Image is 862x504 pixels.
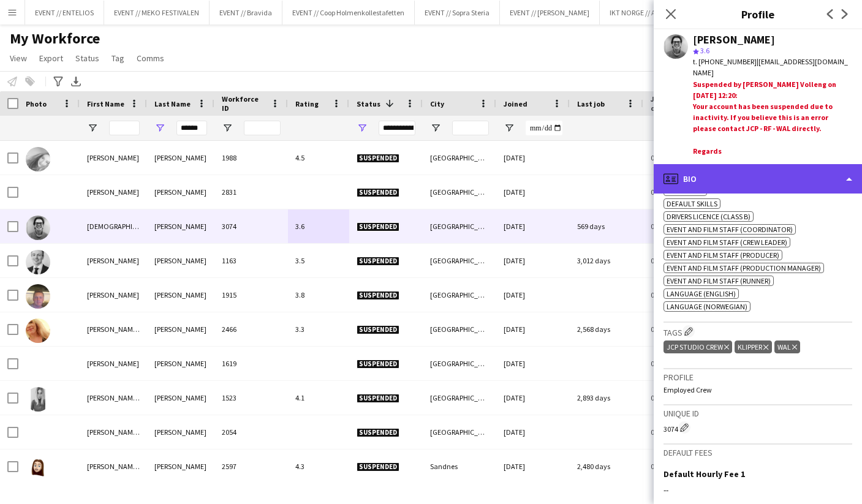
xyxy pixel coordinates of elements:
[214,312,288,346] div: 2466
[664,340,732,353] div: JCP Studio Crew
[423,449,496,483] div: Sandnes
[147,347,214,380] div: [PERSON_NAME]
[643,278,723,312] div: 0
[80,381,147,415] div: [PERSON_NAME] [PERSON_NAME]
[654,6,862,22] h3: Profile
[147,175,214,209] div: [PERSON_NAME]
[75,53,99,64] span: Status
[667,225,793,234] span: Event and Film Staff (Coordinator)
[214,449,288,483] div: 2597
[643,244,723,277] div: 0
[80,175,147,209] div: [PERSON_NAME]
[112,53,124,64] span: Tag
[423,278,496,312] div: [GEOGRAPHIC_DATA]
[39,53,63,64] span: Export
[288,312,349,346] div: 3.3
[214,381,288,415] div: 1523
[664,325,852,338] h3: Tags
[667,302,747,311] span: Language (Norwegian)
[423,141,496,175] div: [GEOGRAPHIC_DATA]
[137,53,164,64] span: Comms
[288,244,349,277] div: 3.5
[104,1,210,24] button: EVENT // MEKO FESTIVALEN
[430,122,441,134] button: Open Filter Menu
[643,141,723,175] div: 0
[664,385,852,394] p: Employed Crew
[577,99,605,108] span: Last job
[80,312,147,346] div: [PERSON_NAME] [PERSON_NAME]
[214,347,288,380] div: 1619
[693,57,757,66] span: t. [PHONE_NUMBER]
[664,468,745,480] h3: Default Hourly Fee 1
[600,1,702,24] button: IKT NORGE // Arendalsuka
[26,147,50,171] img: Alida Ektvedt Jensen
[570,449,643,483] div: 2,480 days
[496,312,570,346] div: [DATE]
[80,244,147,277] div: [PERSON_NAME]
[423,175,496,209] div: [GEOGRAPHIC_DATA]
[643,347,723,380] div: 0
[735,340,771,353] div: Klipper
[504,99,527,108] span: Joined
[357,222,399,231] span: Suspended
[667,238,787,247] span: Event and Film Staff (Crew Leader)
[570,381,643,415] div: 2,893 days
[282,1,415,24] button: EVENT // Coop Holmenkollestafetten
[357,154,399,163] span: Suspended
[570,244,643,277] div: 3,012 days
[214,209,288,243] div: 3074
[154,99,191,108] span: Last Name
[693,57,848,77] span: | [EMAIL_ADDRESS][DOMAIN_NAME]
[80,415,147,449] div: [PERSON_NAME] [PERSON_NAME]
[664,372,852,383] h3: Profile
[295,99,319,108] span: Rating
[423,347,496,380] div: [GEOGRAPHIC_DATA]
[496,175,570,209] div: [DATE]
[80,141,147,175] div: [PERSON_NAME]
[643,175,723,209] div: 0
[214,415,288,449] div: 2054
[570,209,643,243] div: 569 days
[26,284,50,309] img: Daniel Jensen
[496,278,570,312] div: [DATE]
[357,428,399,437] span: Suspended
[87,99,124,108] span: First Name
[496,347,570,380] div: [DATE]
[34,50,68,66] a: Export
[107,50,129,66] a: Tag
[643,381,723,415] div: 0
[288,381,349,415] div: 4.1
[423,209,496,243] div: [GEOGRAPHIC_DATA]
[288,141,349,175] div: 4.5
[643,312,723,346] div: 0
[664,484,852,495] div: --
[500,1,600,24] button: EVENT // [PERSON_NAME]
[147,244,214,277] div: [PERSON_NAME]
[25,1,104,24] button: EVENT // ENTELIOS
[26,456,50,480] img: Ida Marie Jensen
[26,387,50,412] img: Ida Marie Jensen
[496,449,570,483] div: [DATE]
[423,244,496,277] div: [GEOGRAPHIC_DATA]
[423,415,496,449] div: [GEOGRAPHIC_DATA]
[357,188,399,197] span: Suspended
[643,415,723,449] div: 0
[26,318,50,343] img: Heidi Kristine Jensen
[496,381,570,415] div: [DATE]
[288,209,349,243] div: 3.6
[147,141,214,175] div: [PERSON_NAME]
[69,74,83,89] app-action-btn: Export XLSX
[70,50,104,66] a: Status
[210,1,282,24] button: EVENT // Bravida
[667,263,821,273] span: Event and Film Staff (Production Manager)
[357,462,399,472] span: Suspended
[357,122,368,134] button: Open Filter Menu
[132,50,169,66] a: Comms
[526,121,562,135] input: Joined Filter Input
[214,141,288,175] div: 1988
[147,209,214,243] div: [PERSON_NAME]
[222,94,266,113] span: Workforce ID
[26,250,50,274] img: Daniel Borgsø Jensen
[693,79,852,159] div: Suspended by [PERSON_NAME] Volleng on [DATE] 12:20:
[147,449,214,483] div: [PERSON_NAME]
